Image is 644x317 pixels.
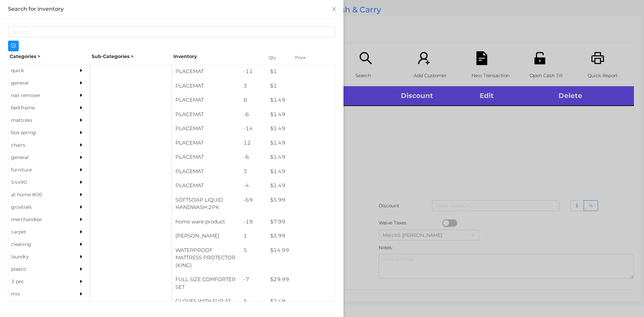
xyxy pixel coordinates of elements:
[240,243,267,258] div: 5
[240,136,267,150] div: 12
[267,164,335,179] div: $ 1.49
[172,150,240,164] div: PLACEMAT
[172,107,240,122] div: PLACEMAT
[267,79,335,93] div: $ 1
[79,105,84,110] i: icon: caret-right
[79,93,84,98] i: icon: caret-right
[8,288,69,300] div: mix
[8,5,335,13] div: Search for inventory
[172,229,240,243] div: [PERSON_NAME]
[79,68,84,73] i: icon: caret-right
[8,238,69,251] div: cleaning
[172,164,240,179] div: PLACEMAT
[79,81,84,85] i: icon: caret-right
[267,272,335,287] div: $ 29.99
[172,243,240,273] div: WATERPROOF MATTRESS PROTECTOR (KING)
[172,193,240,215] div: SOFTSOAP LIQUID HANDWASH 2PK
[267,93,335,107] div: $ 1.49
[267,178,335,193] div: $ 1.49
[172,136,240,150] div: PLACEMAT
[8,64,69,77] div: quick
[8,102,69,114] div: bed frame
[79,267,84,271] i: icon: caret-right
[240,294,267,309] div: 5
[79,279,84,284] i: icon: caret-right
[8,89,69,102] div: nail remover
[79,118,84,122] i: icon: caret-right
[331,6,337,12] i: icon: close
[172,121,240,136] div: PLACEMAT
[79,217,84,222] i: icon: caret-right
[8,226,69,238] div: carpet
[172,79,240,93] div: PLACEMAT
[8,263,69,275] div: plastic
[8,189,69,201] div: at home 800
[240,107,267,122] div: -6
[240,64,267,79] div: -11
[8,114,69,126] div: mattress
[267,215,335,229] div: $ 7.99
[79,292,84,296] i: icon: caret-right
[240,150,267,164] div: -6
[8,126,69,139] div: box spring
[240,79,267,93] div: 3
[267,243,335,258] div: $ 14.99
[173,53,260,60] div: Inventory
[240,272,267,287] div: -7
[79,180,84,184] i: icon: caret-right
[79,130,84,135] i: icon: caret-right
[8,51,90,62] div: Categories >
[8,300,69,313] div: appliances
[172,272,240,294] div: FULL SIZE COMFORTER SET
[240,215,267,229] div: -19
[267,193,335,207] div: $ 5.99
[240,178,267,193] div: -4
[8,77,69,89] div: general
[8,251,69,263] div: laundry
[8,41,19,51] button: icon: plus-circle
[172,64,240,79] div: PLACEMAT
[79,155,84,160] i: icon: caret-right
[8,151,69,164] div: general
[240,121,267,136] div: -14
[79,254,84,259] i: icon: caret-right
[79,205,84,209] i: icon: caret-right
[172,93,240,107] div: PLACEMAT
[79,167,84,172] i: icon: caret-right
[8,275,69,288] div: 3 pec
[293,53,320,62] div: Price
[79,143,84,147] i: icon: caret-right
[267,150,335,164] div: $ 1.49
[8,201,69,213] div: grovtials
[267,294,335,309] div: $ 2.49
[240,93,267,107] div: 8
[267,136,335,150] div: $ 1.49
[8,27,335,37] input: Search...
[8,139,69,151] div: chairs
[172,215,240,229] div: home ware product
[172,294,240,316] div: GLOVES WITH FUR AT WRIST
[267,107,335,122] div: $ 1.49
[267,121,335,136] div: $ 1.49
[90,51,172,62] div: Sub-Categories >
[8,164,69,176] div: furniture
[8,213,69,226] div: merchandise
[240,193,267,207] div: -69
[267,229,335,243] div: $ 3.99
[79,192,84,197] i: icon: caret-right
[240,229,267,243] div: 1
[172,178,240,193] div: PLACEMAT
[240,164,267,179] div: 3
[267,53,287,62] div: Qty
[267,64,335,79] div: $ 1
[8,176,69,189] div: 54x90
[79,229,84,234] i: icon: caret-right
[79,242,84,247] i: icon: caret-right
